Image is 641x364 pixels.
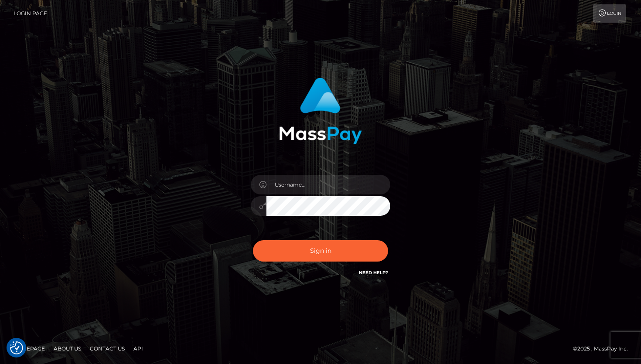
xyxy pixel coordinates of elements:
button: Sign in [253,240,388,262]
a: API [130,342,147,355]
a: Login [593,4,626,23]
a: Contact Us [86,342,128,355]
img: MassPay Login [279,78,362,144]
a: Need Help? [359,270,388,276]
button: Consent Preferences [10,341,23,354]
a: Homepage [10,342,48,355]
a: Login Page [14,4,47,23]
input: Username... [266,175,390,194]
div: © 2025 , MassPay Inc. [573,344,634,354]
img: Revisit consent button [10,341,23,354]
a: About Us [50,342,85,355]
